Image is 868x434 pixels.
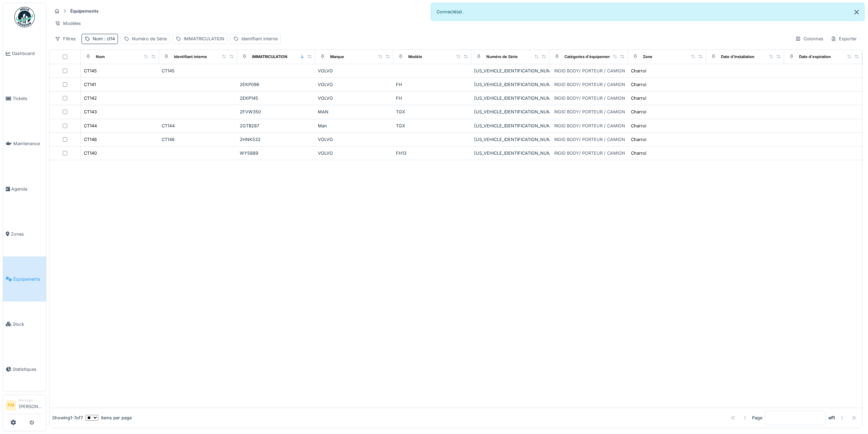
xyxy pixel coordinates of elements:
[84,109,97,115] div: CT143
[474,68,547,74] div: [US_VEHICLE_IDENTIFICATION_NUMBER]
[132,36,167,42] div: Numéro de Série
[3,302,46,347] a: Stock
[52,415,83,421] div: Showing 1 - 7 of 7
[318,150,391,156] div: VOLVO
[13,95,43,102] span: Tickets
[474,109,547,115] div: [US_VEHICLE_IDENTIFICATION_NUMBER]
[103,36,115,41] span: : ct14
[554,136,625,143] div: RIGID BODY/ PORTEUR / CAMION
[240,136,312,143] div: 2HNK532
[849,3,864,21] button: Close
[162,68,234,74] div: CT145
[318,95,391,101] div: VOLVO
[3,347,46,392] a: Statistiques
[828,415,835,421] strong: of 1
[14,7,35,27] img: Badge_color-CXgf-gQk.svg
[162,136,234,143] div: CT146
[3,211,46,256] a: Zones
[474,95,547,101] div: [US_VEHICLE_IDENTIFICATION_NUMBER]
[86,415,132,421] div: items per page
[84,81,96,88] div: CT141
[240,109,312,115] div: 2FVW350
[13,321,43,327] span: Stock
[564,54,612,60] div: Catégories d'équipement
[318,68,391,74] div: VOLVO
[828,34,860,44] div: Exporter
[474,150,547,156] div: [US_VEHICLE_IDENTIFICATION_NUMBER]
[631,109,646,115] div: Charroi
[52,34,79,44] div: Filtres
[6,400,16,410] li: PM
[240,95,312,101] div: 2EKP145
[13,140,43,147] span: Maintenance
[554,95,625,101] div: RIGID BODY/ PORTEUR / CAMION
[84,123,97,129] div: CT144
[3,166,46,211] a: Agenda
[240,81,312,88] div: 2EKP096
[721,54,754,60] div: Date d'Installation
[13,276,43,282] span: Équipements
[752,415,762,421] div: Page
[13,366,43,373] span: Statistiques
[19,398,43,403] div: Manager
[84,68,97,74] div: CT145
[631,123,646,129] div: Charroi
[184,36,224,42] div: IMMATRICULATION
[3,31,46,76] a: Dashboard
[12,50,43,57] span: Dashboard
[396,150,469,156] div: FH13
[408,54,422,60] div: Modèle
[554,81,625,88] div: RIGID BODY/ PORTEUR / CAMION
[799,54,831,60] div: Date d'expiration
[52,18,84,28] div: Modèles
[6,398,43,414] a: PM Manager[PERSON_NAME]
[631,95,646,101] div: Charroi
[474,81,547,88] div: [US_VEHICLE_IDENTIFICATION_NUMBER]
[84,136,97,143] div: CT146
[11,231,43,237] span: Zones
[3,76,46,121] a: Tickets
[318,109,391,115] div: MAN
[162,123,234,129] div: CT144
[486,54,518,60] div: Numéro de Série
[19,398,43,412] li: [PERSON_NAME]
[396,95,469,101] div: FH
[396,109,469,115] div: TGX
[631,68,646,74] div: Charroi
[174,54,207,60] div: Identifiant interne
[252,54,288,60] div: IMMATRICULATION
[631,136,646,143] div: Charroi
[11,186,43,192] span: Agenda
[554,123,625,129] div: RIGID BODY/ PORTEUR / CAMION
[474,123,547,129] div: [US_VEHICLE_IDENTIFICATION_NUMBER]
[554,150,625,156] div: RIGID BODY/ PORTEUR / CAMION
[240,150,312,156] div: WY5889
[93,36,115,42] div: Nom
[96,54,105,60] div: Nom
[84,150,97,156] div: CT140
[554,68,625,74] div: RIGID BODY/ PORTEUR / CAMION
[554,109,625,115] div: RIGID BODY/ PORTEUR / CAMION
[240,123,312,129] div: 2GTB287
[84,95,97,101] div: CT142
[241,36,278,42] div: Identifiant interne
[3,121,46,166] a: Maintenance
[330,54,344,60] div: Marque
[318,123,391,129] div: Man
[396,123,469,129] div: TGX
[318,81,391,88] div: VOLVO
[68,8,101,14] strong: Équipements
[3,256,46,302] a: Équipements
[431,3,865,21] div: Connecté(e).
[631,81,646,88] div: Charroi
[318,136,391,143] div: VOLVO
[631,150,646,156] div: Charroi
[792,34,826,44] div: Colonnes
[643,54,652,60] div: Zone
[474,136,547,143] div: [US_VEHICLE_IDENTIFICATION_NUMBER]
[396,81,469,88] div: FH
